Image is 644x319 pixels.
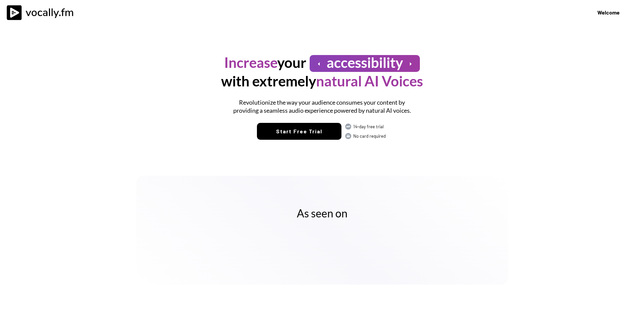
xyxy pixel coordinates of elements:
[158,206,486,220] h2: As seen on
[7,5,78,20] img: vocally%20logo.svg
[353,124,387,130] div: 14-day free trial
[224,53,306,72] h1: your
[597,8,620,17] div: Welcome
[165,219,223,276] img: yH5BAEAAAAALAAAAAABAAEAAAIBRAA7
[251,219,308,276] img: yH5BAEAAAAALAAAAAABAAEAAAIBRAA7
[224,54,277,71] font: Increase
[345,133,352,139] img: CARD.svg
[353,133,387,139] div: No card required
[257,123,341,140] button: Start Free Trial
[421,236,479,259] img: yH5BAEAAAAALAAAAAABAAEAAAIBRAA7
[327,53,403,72] h1: accessibility
[229,99,415,114] h1: Revolutionize the way your audience consumes your content by providing a seamless audio experienc...
[336,219,393,276] img: yH5BAEAAAAALAAAAAABAAEAAAIBRAA7
[345,123,352,130] img: FREE.svg
[221,72,423,90] h1: with extremely
[623,6,637,20] img: yH5BAEAAAAALAAAAAABAAEAAAIBRAA7
[406,60,415,68] button: arrow_right
[316,73,423,89] font: natural AI Voices
[315,60,323,68] button: arrow_left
